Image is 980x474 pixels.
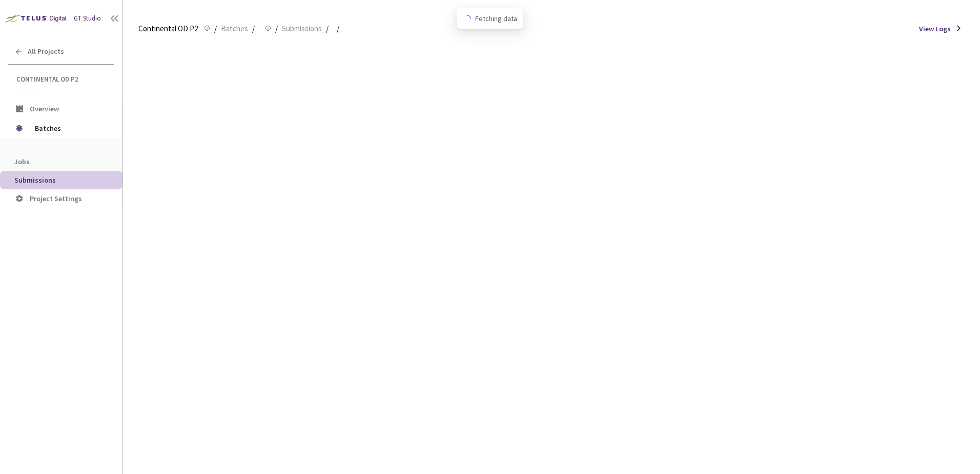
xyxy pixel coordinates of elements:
[28,47,64,56] span: All Projects
[219,23,250,34] a: Batches
[461,13,473,25] span: loading
[337,23,339,35] li: /
[138,23,198,35] span: Continental OD P2
[326,23,329,35] li: /
[252,23,255,35] li: /
[30,194,82,203] span: Project Settings
[214,23,217,35] li: /
[14,157,30,166] span: Jobs
[30,104,59,113] span: Overview
[275,23,278,35] li: /
[16,75,108,84] span: Continental OD P2
[282,23,322,35] span: Submissions
[221,23,248,35] span: Batches
[35,118,105,139] span: Batches
[74,14,101,24] div: GT Studio
[919,24,951,34] span: View Logs
[280,23,324,34] a: Submissions
[14,175,56,185] span: Submissions
[475,13,517,24] span: Fetching data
